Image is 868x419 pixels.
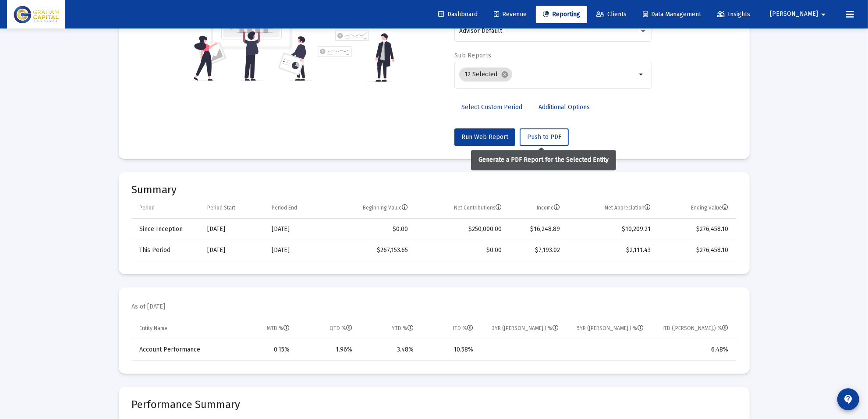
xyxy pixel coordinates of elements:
label: Sub Reports [454,52,491,59]
div: 5YR ([PERSON_NAME].) % [577,325,644,332]
mat-card-title: Performance Summary [132,400,737,409]
mat-icon: cancel [501,71,509,78]
div: 0.15% [239,345,290,354]
td: $0.00 [326,219,414,240]
td: Column Period [132,198,201,219]
mat-icon: arrow_drop_down [637,69,647,80]
div: Beginning Value [363,204,408,211]
td: $2,111.43 [566,240,657,261]
div: 1.96% [302,345,352,354]
td: $276,458.10 [657,219,736,240]
div: Net Appreciation [605,204,651,211]
img: Dashboard [14,6,59,23]
td: Column Period Start [201,198,266,219]
td: Column MTD % [233,318,296,339]
div: 3.48% [365,345,414,354]
div: [DATE] [207,225,259,234]
a: Insights [710,6,757,23]
span: Clients [596,11,627,18]
td: Column 3YR (Ann.) % [479,318,565,339]
td: $7,193.02 [508,240,566,261]
div: [DATE] [272,225,320,234]
mat-chip: 12 Selected [459,67,512,82]
td: Column Net Appreciation [566,198,657,219]
a: Clients [589,6,634,23]
td: $0.00 [414,240,508,261]
mat-icon: contact_support [843,394,854,405]
td: This Period [132,240,201,261]
td: $10,209.21 [566,219,657,240]
td: Column YTD % [358,318,420,339]
span: Dashboard [438,11,478,18]
button: Run Web Report [454,128,515,146]
span: Select Custom Period [461,103,522,111]
div: [DATE] [272,246,320,255]
div: Ending Value [691,204,729,211]
td: $267,153.65 [326,240,414,261]
a: Revenue [487,6,534,23]
div: YTD % [392,325,414,332]
a: Reporting [536,6,587,23]
div: [DATE] [207,246,259,255]
div: Period End [272,204,297,211]
td: Column ITD % [420,318,479,339]
div: Net Contributions [454,204,502,211]
mat-icon: arrow_drop_down [818,6,829,23]
td: Account Performance [132,339,233,360]
a: Data Management [636,6,708,23]
mat-card-subtitle: As of [DATE] [132,302,166,311]
div: Period [140,204,155,211]
div: Period Start [207,204,235,211]
img: reporting-alt [318,15,394,82]
td: Column Period End [266,198,326,219]
div: Income [537,204,560,211]
td: Column QTD % [296,318,358,339]
div: 6.48% [656,345,728,354]
span: [PERSON_NAME] [770,11,818,18]
div: QTD % [329,325,352,332]
span: Run Web Report [461,133,508,141]
div: ITD % [453,325,473,332]
div: MTD % [267,325,290,332]
div: 3YR ([PERSON_NAME].) % [492,325,559,332]
td: Column Net Contributions [414,198,508,219]
td: $276,458.10 [657,240,736,261]
td: Column Ending Value [657,198,736,219]
mat-card-title: Summary [132,185,737,194]
span: Data Management [643,11,701,18]
td: Column Beginning Value [326,198,414,219]
td: $250,000.00 [414,219,508,240]
mat-chip-list: Selection [459,66,637,83]
td: Since Inception [132,219,201,240]
button: Push to PDF [520,128,569,146]
td: Column 5YR (Ann.) % [565,318,650,339]
span: Advisor Default [459,27,502,35]
button: [PERSON_NAME] [759,5,839,23]
div: Entity Name [140,325,168,332]
a: Dashboard [431,6,485,23]
span: Reporting [543,11,580,18]
td: Column Income [508,198,566,219]
td: Column Entity Name [132,318,233,339]
span: Additional Options [539,103,590,111]
div: ITD ([PERSON_NAME].) % [663,325,729,332]
span: Revenue [494,11,527,18]
span: Insights [717,11,750,18]
div: Data grid [132,198,737,261]
span: Push to PDF [527,133,561,141]
div: 10.58% [426,345,473,354]
td: Column ITD (Ann.) % [650,318,736,339]
td: $16,248.89 [508,219,566,240]
div: Data grid [132,318,737,361]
